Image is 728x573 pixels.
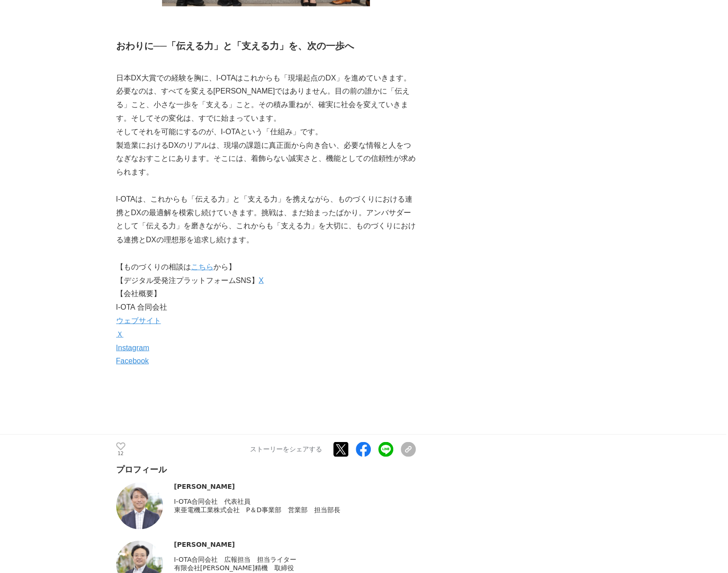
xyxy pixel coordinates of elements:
[116,260,416,274] p: 【ものづくりの相談は から】
[116,85,416,125] p: 必要なのは、すべてを変える[PERSON_NAME]ではありません。目の前の誰かに「伝える」こと、小さな一歩を「支える」こと。その積み重ねが、確実に社会を変えていきます。そしてその変化は、すでに...
[116,287,416,300] p: 【会社概要】
[116,300,416,314] p: I-OTA 合同会社
[116,451,125,456] p: 12
[116,139,416,179] p: 製造業におけるDXのリアルは、現場の課題に真正面から向き合い、必要な情報と人をつなぎなおすことにあります。そこには、着飾らない誠実さと、機能としての信頼性が求められます。
[174,540,416,548] div: [PERSON_NAME]
[250,445,322,453] p: ストーリーをシェアする
[116,482,163,529] img: thumbnail_3fa6aaf0-83cb-11f0-92a6-b3b4ef5fd6f8.JPG
[116,193,416,247] p: I-OTAは、これからも「伝える力」と「支える力」を携えながら、ものづくりにおける連携とDXの最適解を模索し続けていきます。挑戦は、まだ始まったばかり。アンバサダーとして「伝える力」を磨きながら...
[174,555,297,563] span: I-OTA合同会社 広報担当 担当ライター
[174,506,340,513] span: 東亜電機工業株式会社 P＆D事業部 営業部 担当部長
[116,330,124,338] a: Ｘ
[191,262,213,270] a: こちら
[116,343,149,351] a: Instagram
[116,41,354,51] strong: おわりに──「伝える力」と「支える力」を、次の一歩へ
[116,316,161,324] a: ウェブサイト
[116,274,416,287] p: 【デジタル受発注プラットフォームSNS】
[174,497,251,505] span: I-OTA合同会社 代表社員
[258,276,264,284] a: X
[116,356,149,364] a: Facebook
[116,125,416,139] p: そしてそれを可能にするのが、I-OTAという「仕組み」です。
[116,72,416,85] p: 日本DX大賞での経験を胸に、I-OTAはこれからも「現場起点のDX」を進めていきます。
[116,464,416,475] div: プロフィール
[174,482,416,490] div: [PERSON_NAME]
[174,564,294,571] span: 有限会社[PERSON_NAME]精機 取締役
